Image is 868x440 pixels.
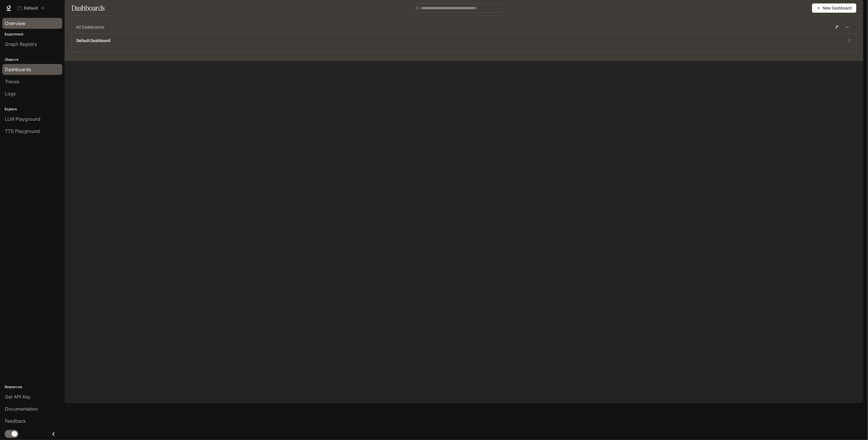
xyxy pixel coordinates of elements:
[76,24,104,30] span: All Dashboards
[812,3,856,13] button: New Dashboard
[823,5,852,11] span: New Dashboard
[15,2,47,14] button: All workspaces
[24,6,38,11] p: Default
[71,2,105,14] h1: Dashboards
[76,38,110,44] a: Default Dashboard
